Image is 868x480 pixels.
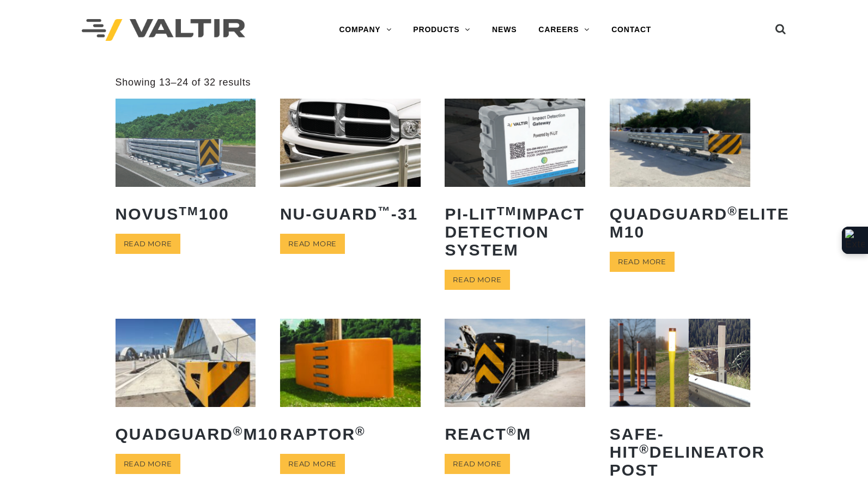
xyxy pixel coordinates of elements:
[179,204,199,218] sup: TM
[280,99,421,230] a: NU-GUARD™-31
[600,19,662,41] a: CONTACT
[845,229,865,251] img: Extension Icon
[402,19,481,41] a: PRODUCTS
[280,319,421,451] a: RAPTOR®
[355,424,366,438] sup: ®
[328,19,402,41] a: COMPANY
[378,204,391,218] sup: ™
[280,454,345,474] a: Read more about “RAPTOR®”
[116,197,256,231] h2: NOVUS 100
[727,204,738,218] sup: ®
[445,99,585,266] a: PI-LITTMImpact Detection System
[82,19,245,41] img: Valtir
[280,197,421,231] h2: NU-GUARD -31
[116,76,251,89] p: Showing 13–24 of 32 results
[481,19,527,41] a: NEWS
[507,424,517,438] sup: ®
[445,454,509,474] a: Read more about “REACT® M”
[527,19,600,41] a: CAREERS
[445,270,509,290] a: Read more about “PI-LITTM Impact Detection System”
[116,99,256,230] a: NOVUSTM100
[445,417,585,451] h2: REACT M
[445,197,585,267] h2: PI-LIT Impact Detection System
[233,424,244,438] sup: ®
[116,454,180,474] a: Read more about “QuadGuard® M10”
[610,99,750,248] a: QuadGuard®Elite M10
[610,252,675,272] a: Read more about “QuadGuard® Elite M10”
[610,197,750,249] h2: QuadGuard Elite M10
[280,234,345,254] a: Read more about “NU-GUARD™-31”
[116,234,180,254] a: Read more about “NOVUSTM 100”
[116,319,256,451] a: QuadGuard®M10
[280,417,421,451] h2: RAPTOR
[497,204,517,218] sup: TM
[445,319,585,451] a: REACT®M
[116,417,256,451] h2: QuadGuard M10
[639,442,650,456] sup: ®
